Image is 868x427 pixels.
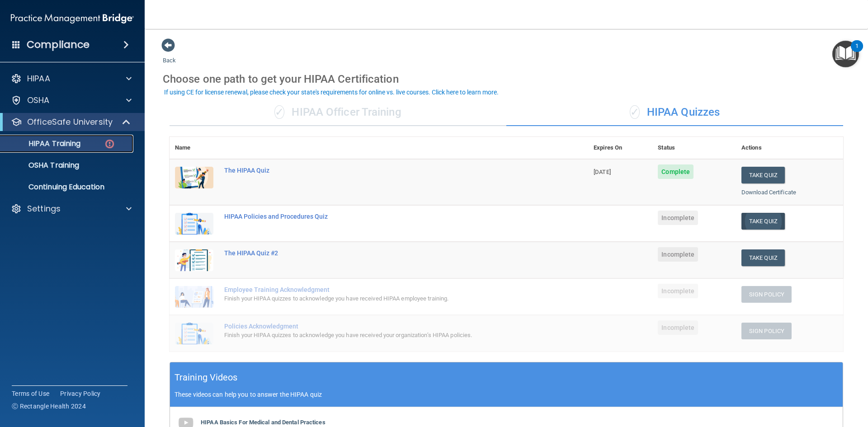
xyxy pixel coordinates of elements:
[6,161,79,170] p: OSHA Training
[201,419,325,426] b: HIPAA Basics For Medical and Dental Practices
[104,138,115,150] img: danger-circle.6113f641.png
[163,88,500,97] button: If using CE for license renewal, please check your state's requirements for online vs. live cours...
[630,105,640,119] span: ✓
[164,89,499,95] div: If using CE for license renewal, please check your state's requirements for online vs. live cours...
[175,391,838,398] p: These videos can help you to answer the HIPAA quiz
[175,370,238,385] h5: Training Videos
[27,38,90,51] h4: Compliance
[658,164,693,179] span: Complete
[741,189,796,196] a: Download Certificate
[27,117,113,127] p: OfficeSafe University
[741,286,792,303] button: Sign Policy
[12,402,86,411] span: Ⓒ Rectangle Health 2024
[588,137,652,159] th: Expires On
[741,167,785,183] button: Take Quiz
[170,99,506,126] div: HIPAA Officer Training
[224,213,543,220] div: HIPAA Policies and Procedures Quiz
[6,183,129,192] p: Continuing Education
[506,99,843,126] div: HIPAA Quizzes
[27,95,50,106] p: OSHA
[658,211,698,225] span: Incomplete
[652,137,736,159] th: Status
[224,249,543,257] div: The HIPAA Quiz #2
[224,330,543,341] div: Finish your HIPAA quizzes to acknowledge you have received your organization’s HIPAA policies.
[163,66,850,92] div: Choose one path to get your HIPAA Certification
[11,95,132,106] a: OSHA
[658,247,698,262] span: Incomplete
[274,105,284,119] span: ✓
[224,167,543,174] div: The HIPAA Quiz
[163,46,176,64] a: Back
[224,286,543,293] div: Employee Training Acknowledgment
[11,73,132,84] a: HIPAA
[736,137,843,159] th: Actions
[170,137,219,159] th: Name
[832,41,859,67] button: Open Resource Center, 1 new notification
[224,293,543,304] div: Finish your HIPAA quizzes to acknowledge you have received HIPAA employee training.
[741,213,785,230] button: Take Quiz
[12,389,49,398] a: Terms of Use
[11,203,132,214] a: Settings
[11,9,134,28] img: PMB logo
[27,73,50,84] p: HIPAA
[60,389,101,398] a: Privacy Policy
[27,203,61,214] p: Settings
[6,139,80,148] p: HIPAA Training
[224,323,543,330] div: Policies Acknowledgment
[741,249,785,266] button: Take Quiz
[741,323,792,339] button: Sign Policy
[594,169,611,175] span: [DATE]
[11,117,131,127] a: OfficeSafe University
[658,284,698,298] span: Incomplete
[855,46,859,58] div: 1
[658,320,698,335] span: Incomplete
